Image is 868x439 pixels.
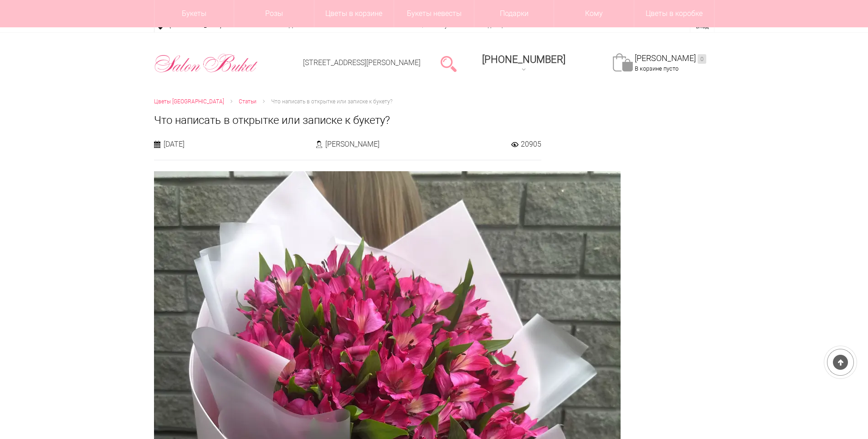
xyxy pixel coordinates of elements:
a: Статьи [239,97,257,107]
span: Статьи [239,98,257,105]
a: [STREET_ADDRESS][PERSON_NAME] [303,58,421,67]
span: Цветы [GEOGRAPHIC_DATA] [154,98,224,105]
ins: 0 [698,54,706,64]
img: Цветы Нижний Новгород [154,51,258,75]
span: 20905 [521,139,541,149]
span: [DATE] [164,139,185,149]
h1: Что написать в открытке или записке к букету? [154,112,714,128]
a: Цветы [GEOGRAPHIC_DATA] [154,97,224,107]
a: [PHONE_NUMBER] [477,51,571,77]
span: [PERSON_NAME] [325,139,380,149]
span: В корзине пусто [635,65,678,72]
div: [PHONE_NUMBER] [482,54,565,65]
span: Что написать в открытке или записке к букету? [271,98,392,105]
a: [PERSON_NAME] [635,53,706,64]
